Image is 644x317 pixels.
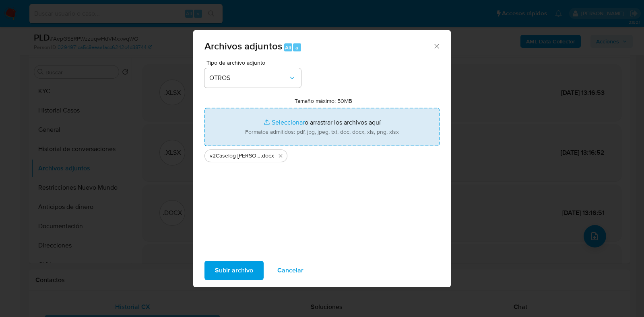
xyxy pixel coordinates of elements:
[204,39,282,53] span: Archivos adjuntos
[433,42,440,49] button: Cerrar
[277,262,303,279] span: Cancelar
[261,152,274,160] span: .docx
[215,262,253,279] span: Subir archivo
[295,44,298,51] span: a
[210,152,261,160] span: v2Caselog [PERSON_NAME]
[276,151,285,161] button: Eliminar v2Caselog Daiana Elizabeth Agnesio.docx
[267,261,314,280] button: Cancelar
[204,68,301,88] button: OTROS
[204,146,440,162] ul: Archivos seleccionados
[209,74,288,82] span: OTROS
[204,261,264,280] button: Subir archivo
[285,44,291,51] span: Alt
[295,97,352,104] label: Tamaño máximo: 50MB
[206,60,303,65] span: Tipo de archivo adjunto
